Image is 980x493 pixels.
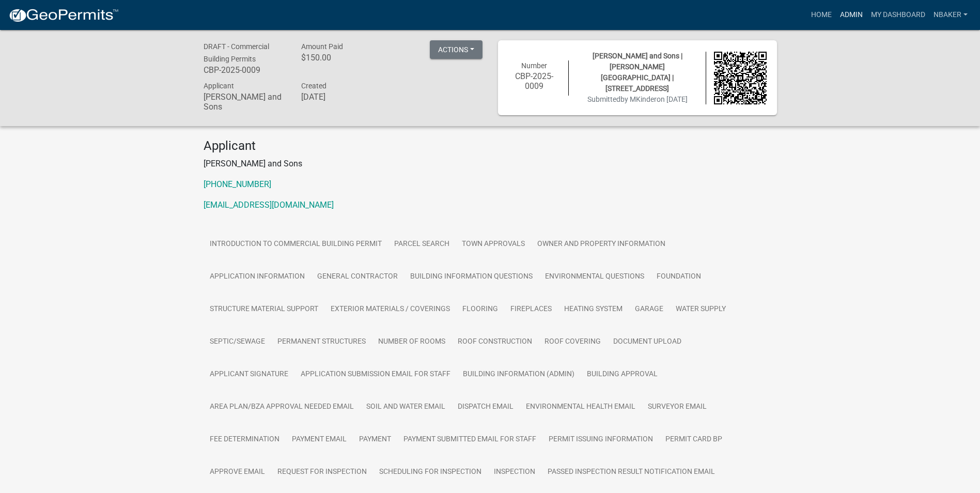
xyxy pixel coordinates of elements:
a: Permit Card BP [659,423,728,456]
a: Permit Issuing Information [542,423,659,456]
a: My Dashboard [867,5,929,25]
span: Number [521,61,547,70]
a: Home [807,5,836,25]
span: Submitted on [DATE] [587,95,688,103]
span: [PERSON_NAME] and Sons | [PERSON_NAME][GEOGRAPHIC_DATA] | [STREET_ADDRESS] [593,52,682,93]
a: Approve Email [204,456,271,489]
span: Applicant [204,82,234,90]
a: Environmental Questions [539,260,650,294]
a: Owner and Property Information [531,228,672,261]
a: Scheduling for Inspection [373,456,488,489]
a: Applicant Signature [204,358,294,391]
a: Dispatch Email [452,391,520,424]
img: QR code [714,52,767,104]
a: Admin [836,5,867,25]
span: Created [301,82,326,90]
a: Garage [629,293,670,326]
a: Application Submission Email for Staff [294,358,457,391]
a: Payment Email [286,423,353,456]
a: Number of Rooms [372,326,452,359]
a: Heating System [558,293,629,326]
a: Passed Inspection Result Notification Email [541,456,721,489]
span: DRAFT - Commercial Building Permits [204,42,269,63]
a: General Contractor [311,260,404,294]
button: Actions [430,40,483,59]
h6: [DATE] [301,92,384,102]
a: nbaker [929,5,972,25]
p: [PERSON_NAME] and Sons [204,158,777,170]
a: Document Upload [607,326,688,359]
a: Roof Covering [538,326,607,359]
a: Parcel search [388,228,456,261]
a: Structure Material Support [204,293,324,326]
span: by MKinder [620,95,657,103]
a: Payment Submitted Email For Staff [397,423,542,456]
a: [EMAIL_ADDRESS][DOMAIN_NAME] [204,200,334,210]
a: Environmental Health Email [520,391,642,424]
a: Building Approval [581,358,664,391]
a: Foundation [650,260,707,294]
a: Soil and Water Email [360,391,452,424]
a: Permanent Structures [271,326,372,359]
a: Town Approvals [456,228,531,261]
a: Building Information Questions [404,260,539,294]
a: Introduction to Commercial Building Permit [204,228,388,261]
a: Fireplaces [504,293,558,326]
a: Water Supply [670,293,732,326]
a: Payment [353,423,397,456]
a: Request for Inspection [271,456,373,489]
a: Flooring [456,293,504,326]
a: Septic/Sewage [204,326,271,359]
a: Surveyor Email [642,391,713,424]
h6: $150.00 [301,53,384,63]
a: Application Information [204,260,311,294]
h6: CBP-2025-0009 [204,65,286,75]
a: Roof Construction [452,326,538,359]
h6: [PERSON_NAME] and Sons [204,92,286,112]
span: Amount Paid [301,42,343,51]
a: Building Information (Admin) [457,358,581,391]
a: [PHONE_NUMBER] [204,179,271,189]
a: Fee Determination [204,423,286,456]
a: Exterior Materials / Coverings [324,293,456,326]
a: Area Plan/BZA Approval Needed Email [204,391,360,424]
a: Inspection [488,456,541,489]
h4: Applicant [204,138,777,153]
h6: CBP-2025-0009 [508,71,561,91]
